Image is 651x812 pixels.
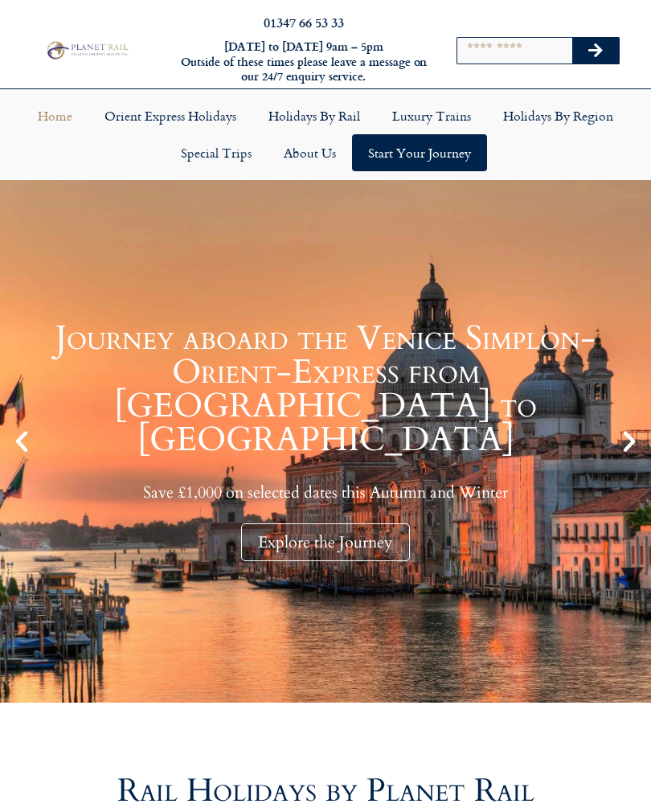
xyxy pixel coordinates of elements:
[22,97,88,134] a: Home
[264,13,344,31] a: 01347 66 53 33
[252,97,376,134] a: Holidays by Rail
[8,97,643,171] nav: Menu
[40,482,611,502] p: Save £1,000 on selected dates this Autumn and Winter
[165,134,268,171] a: Special Trips
[268,134,352,171] a: About Us
[241,523,410,561] div: Explore the Journey
[572,38,619,64] button: Search
[40,775,611,807] h2: Rail Holidays by Planet Rail
[487,97,629,134] a: Holidays by Region
[8,428,35,455] div: Previous slide
[352,134,487,171] a: Start your Journey
[616,428,643,455] div: Next slide
[43,39,130,61] img: Planet Rail Train Holidays Logo
[178,39,430,84] h6: [DATE] to [DATE] 9am – 5pm Outside of these times please leave a message on our 24/7 enquiry serv...
[88,97,252,134] a: Orient Express Holidays
[376,97,487,134] a: Luxury Trains
[40,322,611,457] h1: Journey aboard the Venice Simplon-Orient-Express from [GEOGRAPHIC_DATA] to [GEOGRAPHIC_DATA]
